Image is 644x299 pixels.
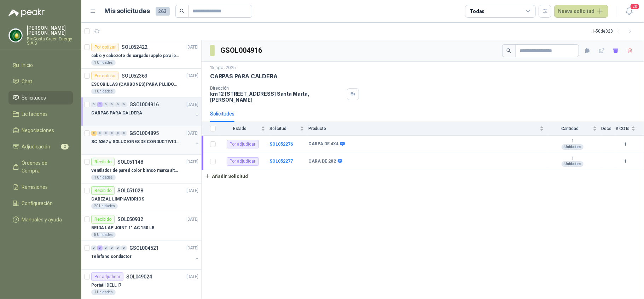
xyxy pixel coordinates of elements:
div: 0 [115,102,121,107]
a: Configuración [8,197,73,210]
div: 0 [109,246,115,250]
p: [DATE] [186,216,198,223]
div: 0 [91,102,97,107]
p: [DATE] [186,130,198,137]
p: ventilador de pared color blanco marca alteza [91,167,179,174]
div: 3 [91,131,97,136]
p: CABEZAL LIMPIAVIDRIOS [91,196,144,203]
button: 20 [623,5,636,18]
b: CARPA DE 4X4 [308,141,338,147]
div: 0 [121,131,127,136]
div: Por cotizar [91,72,119,80]
div: 1 - 50 de 328 [592,26,636,37]
span: 20 [630,3,640,10]
p: [DATE] [186,159,198,165]
div: Solicitudes [210,110,234,118]
span: Negociaciones [22,126,54,134]
div: 0 [115,246,121,250]
a: Inicio [8,58,73,72]
div: 0 [109,102,115,107]
p: SOL051028 [117,188,143,193]
p: GSOL004521 [129,246,159,250]
div: 20 Unidades [91,203,118,209]
img: Logo peakr [8,9,45,17]
b: 1 [548,156,597,162]
p: SOL051148 [117,159,143,164]
p: Telefono conductor [91,253,132,260]
p: SOL050932 [117,217,143,222]
div: 0 [103,131,109,136]
div: 5 Unidades [91,232,116,238]
span: Producto [308,126,538,131]
a: Chat [8,75,73,88]
a: Negociaciones [8,124,73,137]
p: SC 6367 // SOLUCIONES DE CONDUCTIVIDAD [91,139,179,145]
p: GSOL004895 [129,131,159,136]
p: Dirección [210,86,344,91]
span: Chat [22,78,33,85]
span: search [180,9,185,13]
p: GSOL004916 [129,102,159,107]
p: ESCOBILLAS (CARBONES) PARA PULIDORA DEWALT [91,81,179,88]
div: 0 [91,246,97,250]
p: [PERSON_NAME] [PERSON_NAME] [27,26,73,35]
p: SOL049024 [126,274,152,279]
div: Recibido [91,158,115,166]
div: 0 [115,131,121,136]
div: Por adjudicar [227,140,259,148]
div: Todas [470,7,485,15]
th: Cantidad [548,122,601,136]
button: Nueva solicitud [554,5,608,18]
div: Unidades [562,144,584,150]
h1: Mis solicitudes [105,6,150,16]
th: Solicitud [269,122,308,136]
p: CARPAS PARA CALDERA [210,73,278,80]
span: Inicio [22,61,33,69]
a: RecibidoSOL051028[DATE] CABEZAL LIMPIAVIDRIOS20 Unidades [81,184,201,212]
p: 15 ago, 2025 [210,64,236,71]
p: [DATE] [186,187,198,194]
img: Company Logo [9,29,22,42]
a: Añadir Solicitud [202,170,644,182]
a: Licitaciones [8,107,73,121]
span: # COTs [616,126,630,131]
span: Órdenes de Compra [22,159,66,175]
a: 0 2 0 0 0 0 GSOL004916[DATE] CARPAS PARA CALDERA [91,100,200,123]
a: RecibidoSOL051148[DATE] ventilador de pared color blanco marca alteza1 Unidades [81,155,201,184]
div: Recibido [91,186,115,195]
span: 263 [156,7,170,16]
b: CARÁ DE 2X2 [308,159,336,164]
p: [DATE] [186,44,198,51]
span: Solicitud [269,126,298,131]
a: Adjudicación2 [8,140,73,153]
a: Órdenes de Compra [8,156,73,177]
div: 3 [97,246,103,250]
p: BioCosta Green Energy S.A.S [27,37,73,45]
p: [DATE] [186,101,198,108]
p: [DATE] [186,73,198,79]
b: 1 [616,141,636,148]
a: Manuales y ayuda [8,213,73,226]
span: search [506,48,511,53]
div: Por adjudicar [91,272,123,281]
p: SOL052422 [122,45,147,50]
h3: GSOL004916 [220,45,263,56]
span: Solicitudes [22,94,46,102]
div: Recibido [91,215,115,224]
th: # COTs [616,122,644,136]
p: Portatil DELL I7 [91,282,121,289]
a: Remisiones [8,180,73,194]
a: SOL052276 [269,142,293,147]
div: 0 [121,246,127,250]
div: 2 [97,102,103,107]
a: Por cotizarSOL052363[DATE] ESCOBILLAS (CARBONES) PARA PULIDORA DEWALT1 Unidades [81,69,201,97]
div: 0 [121,102,127,107]
div: Unidades [562,161,584,167]
b: 1 [548,139,597,144]
a: SOL052277 [269,159,293,164]
span: 2 [61,144,69,149]
div: 0 [97,131,103,136]
div: Por adjudicar [227,157,259,166]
